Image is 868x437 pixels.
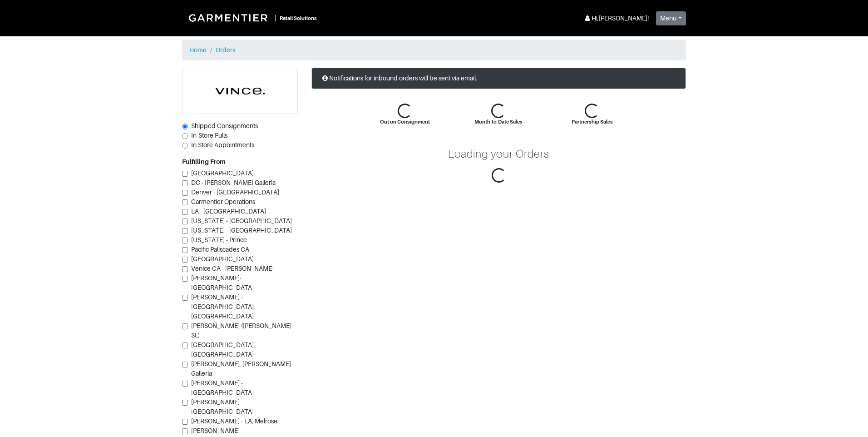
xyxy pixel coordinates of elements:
input: [PERSON_NAME][GEOGRAPHIC_DATA] [182,400,188,406]
img: cyAkLTq7csKWtL9WARqkkVaF.png [182,68,297,114]
div: Loading your Orders [448,148,549,161]
small: Retail Solutions [280,15,317,21]
input: In Store Appointments [182,143,188,149]
input: Denver - [GEOGRAPHIC_DATA] [182,190,188,196]
label: Fulfilling From [182,157,226,167]
span: [PERSON_NAME] - [GEOGRAPHIC_DATA], [GEOGRAPHIC_DATA] [191,293,255,320]
a: |Retail Solutions [182,7,321,28]
span: LA - [GEOGRAPHIC_DATA] [191,208,266,215]
input: Pacific Paliscades CA [182,247,188,253]
span: In Store Appointments [191,141,254,149]
span: [US_STATE] - Prince [191,236,247,243]
span: Denver - [GEOGRAPHIC_DATA] [191,189,279,196]
input: LA - [GEOGRAPHIC_DATA] [182,209,188,215]
input: [US_STATE] - [GEOGRAPHIC_DATA] [182,228,188,234]
div: Out on Consignment [380,118,430,126]
span: [PERSON_NAME] ([PERSON_NAME] St.) [191,322,291,339]
span: [PERSON_NAME]-[GEOGRAPHIC_DATA] [191,274,254,291]
div: Month-to-Date Sales [474,118,523,126]
nav: breadcrumb [182,40,686,60]
div: Hi, [PERSON_NAME] ! [583,14,649,23]
input: Garmentier Operations [182,199,188,205]
input: [PERSON_NAME], [PERSON_NAME] Galleria [182,362,188,367]
a: Home [189,46,207,54]
span: In-Store Pulls [191,132,227,139]
input: [PERSON_NAME][GEOGRAPHIC_DATA]. [182,428,188,434]
input: [PERSON_NAME] ([PERSON_NAME] St.) [182,323,188,329]
div: | [275,13,276,23]
input: [PERSON_NAME] - [GEOGRAPHIC_DATA], [GEOGRAPHIC_DATA] [182,295,188,301]
div: Notifications for inbound orders will be sent via email. [311,68,686,89]
input: [PERSON_NAME] - LA, Melrose [182,419,188,425]
button: Menu [656,11,686,25]
span: [PERSON_NAME] - [GEOGRAPHIC_DATA] [191,379,254,396]
span: [US_STATE] - [GEOGRAPHIC_DATA] [191,217,292,224]
input: [PERSON_NAME]-[GEOGRAPHIC_DATA] [182,276,188,282]
input: Venice CA - [PERSON_NAME] [182,266,188,272]
span: DC - [PERSON_NAME] Galleria [191,179,276,186]
input: Shipped Consignments [182,124,188,129]
span: [PERSON_NAME], [PERSON_NAME] Galleria [191,360,291,377]
span: [GEOGRAPHIC_DATA] [191,169,254,177]
span: Venice CA - [PERSON_NAME] [191,265,274,272]
span: Shipped Consignments [191,122,258,129]
span: [GEOGRAPHIC_DATA] [191,255,254,263]
input: DC - [PERSON_NAME] Galleria [182,180,188,186]
input: [US_STATE] - [GEOGRAPHIC_DATA] [182,218,188,224]
span: [US_STATE] - [GEOGRAPHIC_DATA] [191,227,292,234]
span: Garmentier Operations [191,198,255,205]
a: Orders [216,46,235,54]
img: Garmentier [184,9,275,26]
input: In-Store Pulls [182,133,188,139]
input: [PERSON_NAME] - [GEOGRAPHIC_DATA] [182,381,188,387]
div: Partnership Sales [572,118,613,126]
input: [GEOGRAPHIC_DATA], [GEOGRAPHIC_DATA] [182,343,188,348]
input: [GEOGRAPHIC_DATA] [182,257,188,263]
input: [GEOGRAPHIC_DATA] [182,171,188,177]
span: [PERSON_NAME] - LA, Melrose [191,417,277,425]
span: Pacific Paliscades CA [191,246,249,253]
span: [PERSON_NAME][GEOGRAPHIC_DATA] [191,398,254,415]
span: [GEOGRAPHIC_DATA], [GEOGRAPHIC_DATA] [191,341,255,358]
input: [US_STATE] - Prince [182,238,188,243]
